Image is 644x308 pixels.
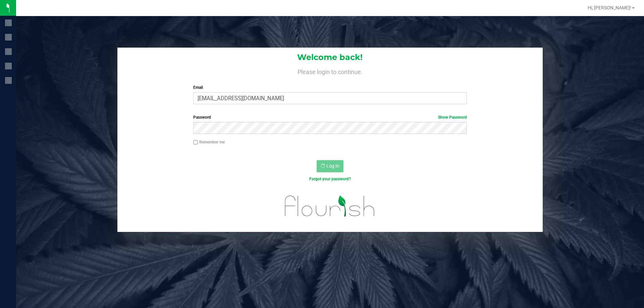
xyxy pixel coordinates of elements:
[117,67,543,75] h4: Please login to continue.
[193,139,225,145] label: Remember me
[277,189,383,223] img: flourish_logo.svg
[117,53,543,62] h1: Welcome back!
[193,140,198,145] input: Remember me
[438,115,467,120] a: Show Password
[193,115,211,120] span: Password
[309,177,351,181] a: Forgot your password?
[317,160,343,172] button: Log In
[588,5,631,10] span: Hi, [PERSON_NAME]!
[326,163,339,169] span: Log In
[193,84,467,90] label: Email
